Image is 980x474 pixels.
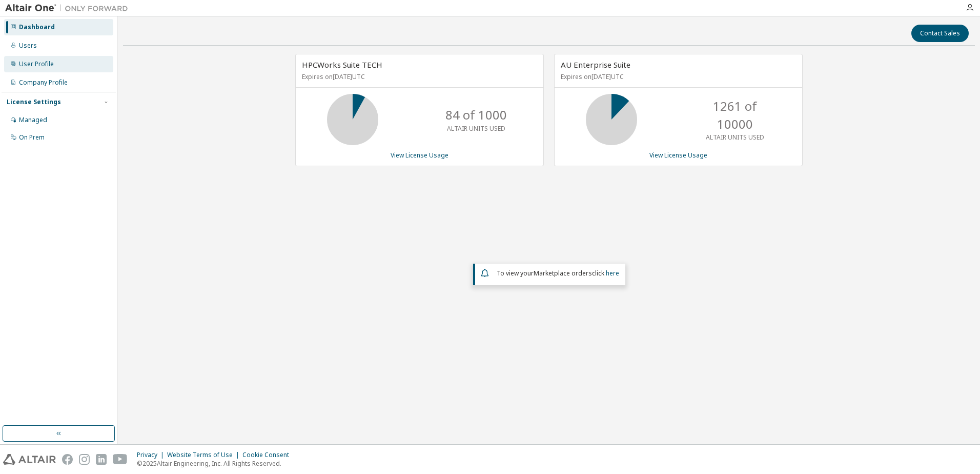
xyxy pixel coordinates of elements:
[391,151,448,160] a: View License Usage
[5,3,133,13] img: Altair One
[302,72,535,81] p: Expires on [DATE] UTC
[96,454,107,465] img: linkedin.svg
[62,454,73,465] img: facebook.svg
[19,78,68,87] div: Company Profile
[19,23,55,31] div: Dashboard
[911,25,969,42] button: Contact Sales
[606,269,619,278] a: here
[447,124,505,133] p: ALTAIR UNITS USED
[79,454,90,465] img: instagram.svg
[19,116,47,124] div: Managed
[649,151,707,160] a: View License Usage
[3,454,56,465] img: altair_logo.svg
[7,98,61,106] div: License Settings
[706,133,764,142] p: ALTAIR UNITS USED
[167,451,242,459] div: Website Terms of Use
[694,97,776,133] p: 1261 of 10000
[302,60,382,70] span: HPCWorks Suite TECH
[497,269,619,278] span: To view your click
[19,42,37,50] div: Users
[19,133,45,142] div: On Prem
[113,454,128,465] img: youtube.svg
[561,72,793,81] p: Expires on [DATE] UTC
[137,451,167,459] div: Privacy
[19,60,54,68] div: User Profile
[561,60,630,70] span: AU Enterprise Suite
[137,459,295,468] p: © 2025 Altair Engineering, Inc. All Rights Reserved.
[242,451,295,459] div: Cookie Consent
[445,106,507,124] p: 84 of 1000
[534,269,592,278] em: Marketplace orders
